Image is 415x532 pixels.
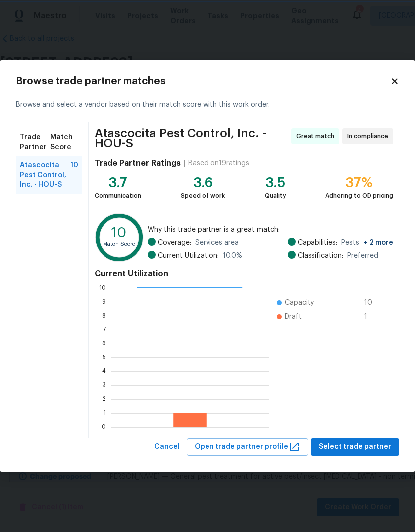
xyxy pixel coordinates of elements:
div: Adhering to OD pricing [325,191,393,201]
div: Speed of work [181,191,225,201]
span: Match Score [50,132,78,152]
span: Capabilities: [298,238,337,248]
div: 3.6 [181,178,225,188]
span: Current Utilization: [158,251,219,261]
button: Select trade partner [311,438,399,456]
div: Based on 19 ratings [188,158,249,168]
text: 10 [111,226,126,240]
text: Match Score [103,241,135,247]
span: Atascocita Pest Control, Inc. - HOU-S [20,160,70,190]
span: Capacity [285,298,314,308]
text: 5 [103,354,106,360]
text: 8 [102,312,106,318]
text: 7 [103,326,106,332]
span: Trade Partner [20,132,50,152]
span: Pests [341,238,393,248]
h2: Browse trade partner matches [16,76,390,86]
span: Select trade partner [319,441,391,453]
text: 4 [102,368,106,374]
div: 37% [325,178,393,188]
div: Quality [265,191,286,201]
span: 1 [364,312,380,322]
span: Atascocita Pest Control, Inc. - HOU-S [95,128,288,148]
span: Great match [296,131,338,141]
h4: Trade Partner Ratings [95,158,181,168]
text: 6 [102,340,106,346]
span: 10 [364,298,380,308]
span: Services area [195,238,239,248]
button: Open trade partner profile [187,438,308,456]
div: 3.7 [95,178,141,188]
h4: Current Utilization [95,269,393,279]
text: 3 [103,382,106,388]
span: Open trade partner profile [195,441,300,453]
span: Draft [285,312,302,322]
span: 10.0 % [223,251,242,261]
span: Cancel [154,441,180,453]
div: 3.5 [265,178,286,188]
button: Cancel [150,438,184,456]
text: 2 [103,396,106,402]
text: 10 [99,284,106,290]
span: + 2 more [363,239,393,246]
text: 1 [104,410,106,416]
span: 10 [70,160,78,190]
span: In compliance [347,131,392,141]
text: 0 [102,424,106,430]
span: Why this trade partner is a great match: [148,225,393,235]
div: | [181,158,188,168]
text: 9 [102,298,106,304]
span: Coverage: [158,238,191,248]
div: Communication [95,191,141,201]
span: Classification: [298,251,343,261]
div: Browse and select a vendor based on their match score with this work order. [16,88,399,122]
span: Preferred [347,251,378,261]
